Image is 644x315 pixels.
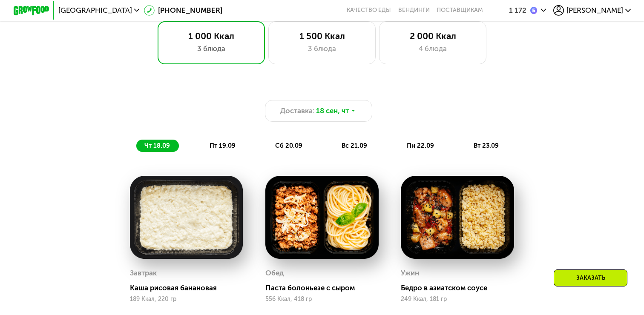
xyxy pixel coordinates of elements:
[144,142,170,149] span: чт 18.09
[401,283,521,292] div: Бедро в азиатском соусе
[130,283,250,292] div: Каша рисовая банановая
[265,296,379,303] div: 556 Ккал, 418 гр
[58,7,132,14] span: [GEOGRAPHIC_DATA]
[347,7,391,14] a: Качество еды
[401,266,419,280] div: Ужин
[342,142,367,149] span: вс 21.09
[509,7,526,14] div: 1 172
[280,106,314,116] span: Доставка:
[407,142,434,149] span: пн 22.09
[265,283,386,292] div: Паста болоньезе с сыром
[316,106,349,116] span: 18 сен, чт
[388,31,477,41] div: 2 000 Ккал
[167,43,256,54] div: 3 блюда
[566,7,623,14] span: [PERSON_NAME]
[265,266,284,280] div: Обед
[144,5,223,16] a: [PHONE_NUMBER]
[474,142,499,149] span: вт 23.09
[130,296,243,303] div: 189 Ккал, 220 гр
[278,31,366,41] div: 1 500 Ккал
[554,269,627,286] div: Заказать
[278,43,366,54] div: 3 блюда
[130,266,157,280] div: Завтрак
[398,7,430,14] a: Вендинги
[401,296,514,303] div: 249 Ккал, 181 гр
[388,43,477,54] div: 4 блюда
[437,7,483,14] div: поставщикам
[167,31,256,41] div: 1 000 Ккал
[210,142,236,149] span: пт 19.09
[275,142,302,149] span: сб 20.09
